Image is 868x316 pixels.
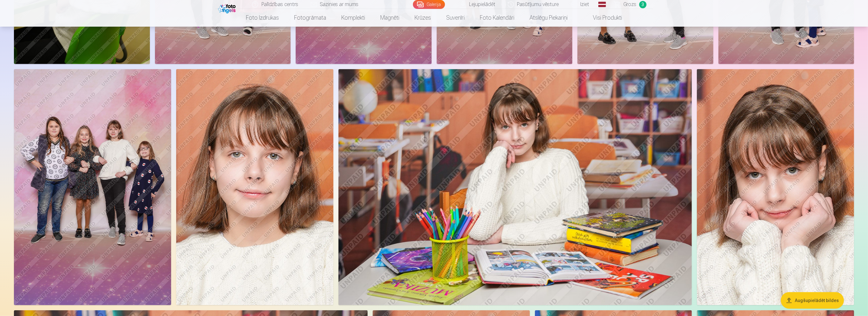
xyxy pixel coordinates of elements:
[373,9,407,27] a: Magnēti
[407,9,439,27] a: Krūzes
[334,9,373,27] a: Komplekti
[472,9,522,27] a: Foto kalendāri
[522,9,575,27] a: Atslēgu piekariņi
[439,9,472,27] a: Suvenīri
[575,9,630,27] a: Visi produkti
[781,292,844,308] button: Augšupielādēt bildes
[238,9,286,27] a: Foto izdrukas
[286,9,334,27] a: Fotogrāmata
[624,1,637,8] span: Grozs
[218,3,237,13] img: /fa1
[639,1,646,8] span: 3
